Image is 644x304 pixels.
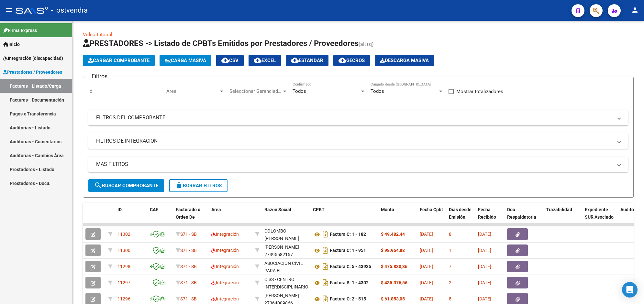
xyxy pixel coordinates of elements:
[381,248,405,253] strong: $ 98.964,88
[381,264,407,269] strong: $ 475.830,36
[478,232,491,237] span: [DATE]
[380,58,429,63] span: Descarga Masiva
[449,264,451,269] span: 7
[180,296,197,301] span: S71 - SB
[585,207,614,220] span: Expediente SUR Asociado
[211,207,221,212] span: Area
[478,248,491,253] span: [DATE]
[88,110,628,125] mat-expansion-panel-header: FILTROS DEL COMPROBANTE
[291,56,299,64] mat-icon: cloud_download
[117,248,130,253] span: 11300
[254,56,261,64] mat-icon: cloud_download
[313,207,325,212] span: CPBT
[310,203,378,231] datatable-header-cell: CPBT
[622,282,638,298] div: Open Intercom Messenger
[88,133,628,149] mat-expansion-panel-header: FILTROS DE INTEGRACION
[381,296,405,301] strong: $ 61.853,05
[330,232,366,237] strong: Factura C: 1 - 182
[446,203,475,231] datatable-header-cell: Días desde Emisión
[264,292,299,299] div: [PERSON_NAME]
[88,179,164,192] button: Buscar Comprobante
[94,181,102,189] mat-icon: search
[631,6,639,14] mat-icon: person
[475,203,505,231] datatable-header-cell: Fecha Recibido
[375,55,434,66] app-download-masive: Descarga masiva de comprobantes (adjuntos)
[180,280,197,285] span: S71 - SB
[264,227,308,242] div: COLOMBO [PERSON_NAME]
[150,207,158,212] span: CAE
[211,264,239,269] span: Integración
[359,41,374,47] span: (alt+q)
[51,3,88,17] span: - ostvendra
[180,232,197,237] span: S71 - SB
[96,114,613,121] mat-panel-title: FILTROS DEL COMPROBANTE
[378,203,417,231] datatable-header-cell: Monto
[420,280,433,285] span: [DATE]
[211,232,239,237] span: Integración
[264,260,308,304] div: ASOCIACION CIVIL PARA EL DESARROLLO DE LA EDUCACION ESPECIAL Y LA INTEGRACION ADEEI
[456,88,503,95] span: Mostrar totalizadores
[381,280,407,285] strong: $ 435.376,56
[88,58,150,63] span: Cargar Comprobante
[546,207,572,212] span: Trazabilidad
[117,296,130,301] span: 11296
[94,183,158,189] span: Buscar Comprobante
[478,207,496,220] span: Fecha Recibido
[262,203,310,231] datatable-header-cell: Razón Social
[5,6,13,14] mat-icon: menu
[478,296,491,301] span: [DATE]
[543,203,582,231] datatable-header-cell: Trazabilidad
[83,39,359,48] span: PRESTADORES -> Listado de CPBTs Emitidos por Prestadores / Proveedores
[211,248,239,253] span: Integración
[83,32,112,38] a: Video tutorial
[264,276,308,289] div: 30715974378
[166,88,219,94] span: Area
[117,264,130,269] span: 11298
[330,248,366,253] strong: Factura C: 1 - 951
[173,203,209,231] datatable-header-cell: Facturado x Orden De
[221,56,229,64] mat-icon: cloud_download
[165,58,206,63] span: Carga Masiva
[420,296,433,301] span: [DATE]
[381,207,394,212] span: Monto
[293,88,306,94] span: Todos
[264,244,308,257] div: 27395582157
[264,244,299,251] div: [PERSON_NAME]
[180,248,197,253] span: S71 - SB
[180,264,197,269] span: S71 - SB
[381,232,405,237] strong: $ 49.482,44
[115,203,147,231] datatable-header-cell: ID
[96,161,613,168] mat-panel-title: MAS FILTROS
[229,88,282,94] span: Seleccionar Gerenciador
[321,261,330,272] i: Descargar documento
[264,260,308,273] div: 30697586942
[96,137,613,145] mat-panel-title: FILTROS DE INTEGRACION
[321,277,330,288] i: Descargar documento
[449,296,451,301] span: 8
[449,248,451,253] span: 1
[339,56,346,64] mat-icon: cloud_download
[254,58,276,63] span: EXCEL
[417,203,446,231] datatable-header-cell: Fecha Cpbt
[117,232,130,237] span: 11302
[3,27,37,34] span: Firma Express
[420,264,433,269] span: [DATE]
[478,280,491,285] span: [DATE]
[449,280,451,285] span: 2
[375,55,434,66] button: Descarga Masiva
[175,183,222,189] span: Borrar Filtros
[221,58,239,63] span: CSV
[449,207,472,220] span: Días desde Emisión
[117,280,130,285] span: 11297
[176,207,200,220] span: Facturado x Orden De
[175,181,183,189] mat-icon: delete
[83,55,155,66] button: Cargar Comprobante
[3,69,62,76] span: Prestadores / Proveedores
[88,157,628,172] mat-expansion-panel-header: MAS FILTROS
[339,58,365,63] span: Gecros
[3,55,63,62] span: Integración (discapacidad)
[211,296,239,301] span: Integración
[286,55,328,66] button: Estandar
[211,280,239,285] span: Integración
[264,207,291,212] span: Razón Social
